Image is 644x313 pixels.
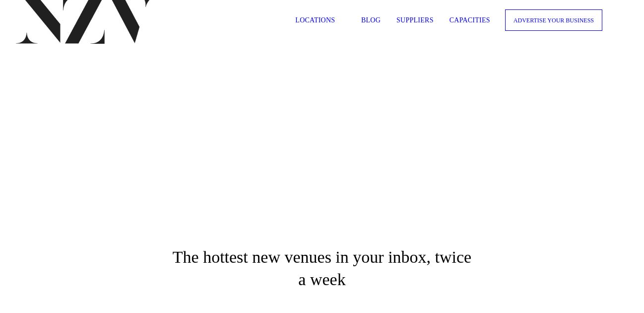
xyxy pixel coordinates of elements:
[375,9,431,31] a: SUPPLIERS
[16,11,70,29] img: nzv-logo.png
[168,246,476,291] h2: The hottest new venues in your inbox, twice a week
[338,9,375,31] a: BLOG
[269,9,338,31] a: Locations
[497,9,602,31] a: Advertise your business
[432,9,491,31] a: Capacities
